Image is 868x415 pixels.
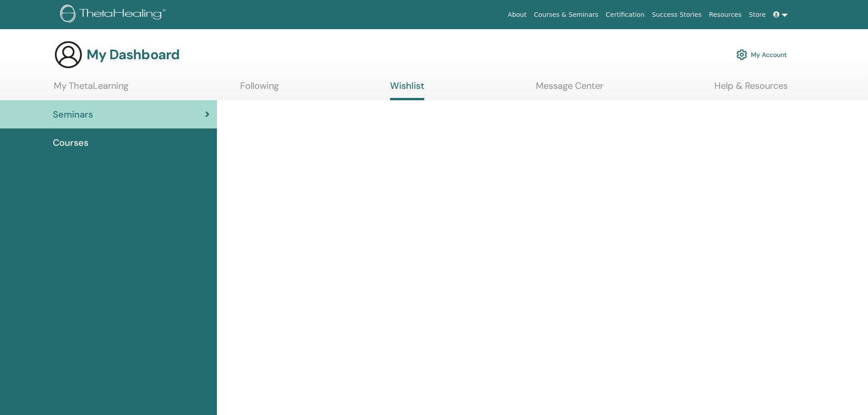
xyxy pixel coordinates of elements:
[54,80,128,98] a: My ThetaLearning
[390,80,424,100] a: Wishlist
[504,6,530,23] a: About
[736,45,787,65] a: My Account
[714,80,788,98] a: Help & Resources
[87,46,180,63] h3: My Dashboard
[53,136,88,149] span: Courses
[736,47,747,62] img: cog.svg
[602,6,648,23] a: Certification
[530,6,602,23] a: Courses & Seminars
[536,80,603,98] a: Message Center
[240,80,279,98] a: Following
[60,5,169,25] img: logo.png
[53,108,93,121] span: Seminars
[648,6,705,23] a: Success Stories
[54,40,83,69] img: generic-user-icon.jpg
[745,6,770,23] a: Store
[705,6,745,23] a: Resources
